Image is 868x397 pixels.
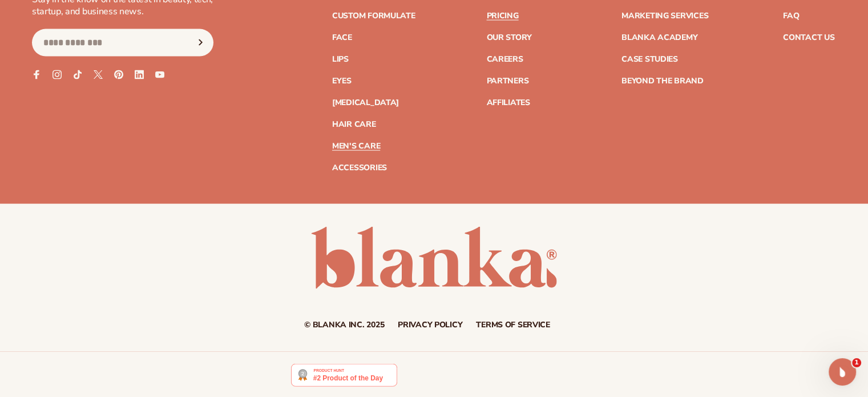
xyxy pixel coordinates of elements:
[332,142,380,150] a: Men's Care
[332,121,376,129] a: Hair Care
[783,34,834,42] a: Contact Us
[304,319,384,330] small: © Blanka Inc. 2025
[486,77,528,85] a: Partners
[783,12,799,20] a: FAQ
[332,55,349,63] a: Lips
[332,164,387,172] a: Accessories
[332,12,415,20] a: Custom formulate
[829,358,856,386] iframe: Intercom live chat
[291,364,397,387] img: Blanka - Start a beauty or cosmetic line in under 5 minutes | Product Hunt
[621,34,697,42] a: Blanka Academy
[332,77,352,85] a: Eyes
[621,55,678,63] a: Case Studies
[852,358,861,367] span: 1
[398,321,462,329] a: Privacy policy
[332,99,399,107] a: [MEDICAL_DATA]
[486,12,518,20] a: Pricing
[188,29,213,57] button: Subscribe
[621,12,708,20] a: Marketing services
[486,34,531,42] a: Our Story
[406,363,577,393] iframe: Customer reviews powered by Trustpilot
[332,34,352,42] a: Face
[486,99,530,107] a: Affiliates
[486,55,523,63] a: Careers
[621,77,704,85] a: Beyond the brand
[476,321,550,329] a: Terms of service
